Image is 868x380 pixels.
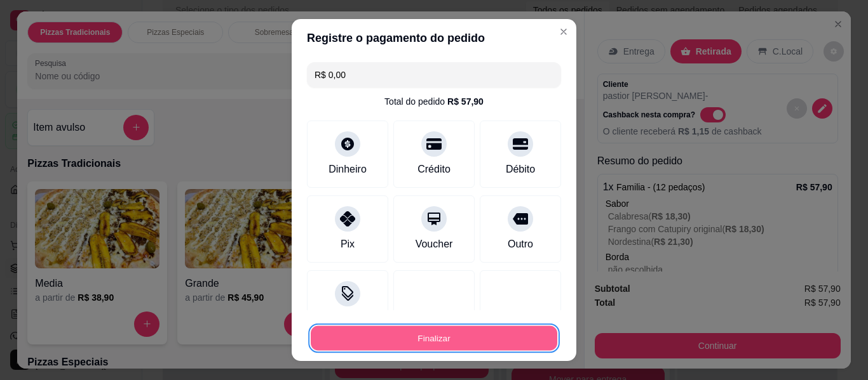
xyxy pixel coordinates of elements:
div: Débito [506,162,535,177]
div: Total do pedido [384,95,484,108]
div: Dinheiro [329,162,367,177]
div: R$ 57,90 [447,95,484,108]
div: Crédito [417,162,451,177]
div: Voucher [416,237,453,252]
div: Pix [341,237,355,252]
header: Registre o pagamento do pedido [292,19,576,57]
div: Outro [508,237,533,252]
button: Close [553,22,574,42]
button: Finalizar [311,326,557,351]
input: Ex.: hambúrguer de cordeiro [315,62,553,88]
